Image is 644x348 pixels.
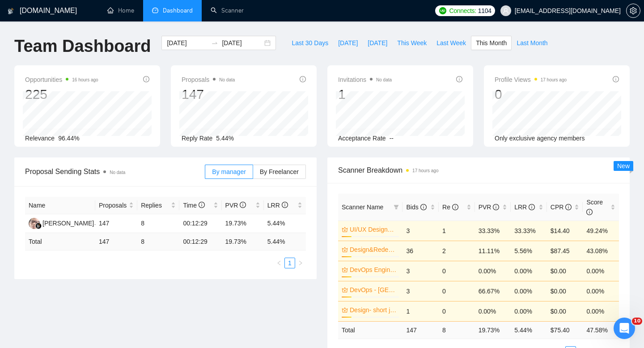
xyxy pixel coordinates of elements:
a: 1 [285,258,295,268]
div: 225 [25,86,98,103]
td: $14.40 [547,221,583,241]
td: $0.00 [547,281,583,301]
span: 5.44% [216,135,234,142]
span: CPR [551,204,572,211]
span: By manager [212,168,246,175]
span: Proposals [99,200,127,210]
td: 47.58 % [583,321,619,339]
iframe: Intercom live chat [614,318,635,339]
span: Relevance [25,135,55,142]
span: Invitations [338,74,392,85]
time: 17 hours ago [412,168,438,173]
span: setting [627,7,640,14]
td: 2 [439,241,475,261]
a: DevOps - [GEOGRAPHIC_DATA] [350,285,397,295]
span: [DATE] [368,38,387,48]
span: Re [442,204,458,211]
th: Replies [137,197,179,214]
span: Bids [406,204,426,211]
span: crown [342,287,348,293]
button: [DATE] [363,36,392,50]
span: to [211,39,218,47]
a: Design&Redesign [350,245,397,255]
span: dashboard [152,7,158,13]
button: Last 30 Days [287,36,333,50]
div: [PERSON_NAME] [42,218,94,228]
td: 11.11% [475,241,511,261]
div: 1 [338,86,392,103]
td: 43.08% [583,241,619,261]
a: homeHome [107,7,134,14]
span: 96.44% [58,135,79,142]
span: info-circle [529,204,535,210]
span: Time [183,202,204,209]
td: 3 [402,281,439,301]
a: Design- short job(0) [350,305,397,315]
td: 0 [439,281,475,301]
span: -- [390,135,394,142]
span: info-circle [456,76,462,82]
span: info-circle [420,204,427,210]
td: 49.24% [583,221,619,241]
span: Only exclusive agency members [495,135,585,142]
button: This Week [392,36,432,50]
span: PVR [225,202,246,209]
input: End date [222,38,263,48]
img: HH [29,218,40,229]
td: 147 [95,214,137,233]
td: 0.00% [583,261,619,281]
button: This Month [471,36,512,50]
time: 17 hours ago [541,77,567,82]
span: 10 [632,318,642,325]
td: 19.73% [222,214,264,233]
td: $0.00 [547,261,583,281]
time: 16 hours ago [72,77,98,82]
td: Total [338,321,402,339]
span: [DATE] [338,38,358,48]
span: info-circle [240,202,246,208]
td: 0.00% [583,281,619,301]
td: 19.73 % [222,233,264,250]
span: swap-right [211,39,218,47]
span: Proposal Sending Stats [25,166,205,177]
td: 5.56% [511,241,547,261]
th: Name [25,197,95,214]
span: user [503,8,509,14]
td: 5.44 % [264,233,306,250]
span: Scanner Breakdown [338,165,619,176]
span: This Week [397,38,427,48]
td: 3 [402,261,439,281]
span: Dashboard [163,7,193,14]
td: 147 [95,233,137,250]
button: left [274,258,284,268]
span: info-circle [586,209,593,215]
button: Last Week [432,36,471,50]
img: upwork-logo.png [439,7,446,14]
a: setting [626,7,640,14]
td: 1 [439,221,475,241]
button: Last Month [512,36,552,50]
td: 66.67% [475,281,511,301]
span: info-circle [452,204,458,210]
td: 33.33% [475,221,511,241]
span: crown [342,267,348,273]
span: LRR [267,202,288,209]
span: info-circle [613,76,619,82]
span: By Freelancer [260,168,299,175]
li: 1 [284,258,295,268]
td: 0 [439,261,475,281]
span: Last Week [436,38,466,48]
td: 8 [137,233,179,250]
td: 5.44 % [511,321,547,339]
span: crown [342,226,348,233]
span: crown [342,246,348,253]
td: 19.73 % [475,321,511,339]
a: HH[PERSON_NAME] [29,219,94,226]
td: 147 [402,321,439,339]
span: info-circle [282,202,288,208]
td: 8 [137,214,179,233]
span: Replies [141,200,169,210]
span: Profile Views [495,74,567,85]
span: 1104 [478,6,491,16]
span: LRR [514,204,535,211]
